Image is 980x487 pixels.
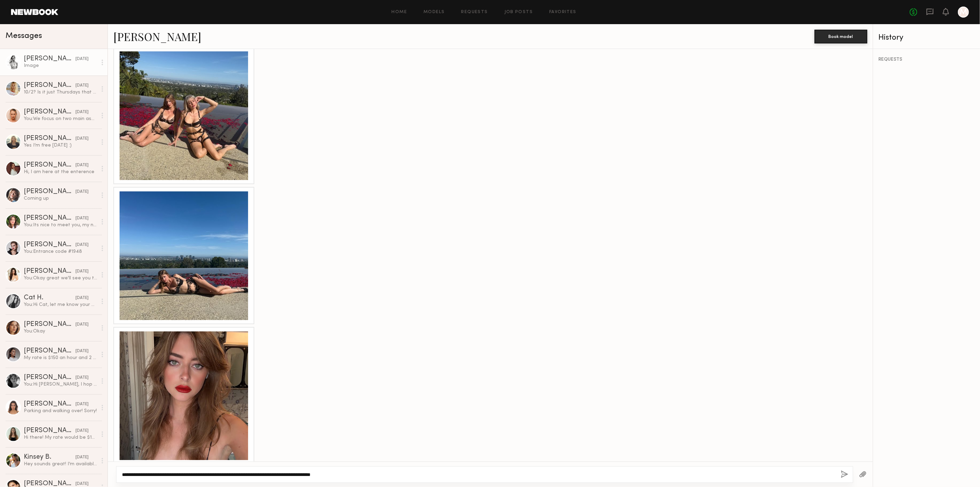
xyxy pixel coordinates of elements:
[24,162,75,169] div: [PERSON_NAME]
[75,56,89,62] div: [DATE]
[75,375,89,381] div: [DATE]
[75,321,89,328] div: [DATE]
[113,29,201,44] a: [PERSON_NAME]
[75,189,89,195] div: [DATE]
[24,355,97,361] div: My rate is $150 an hour and 2 hours minimum
[392,10,407,14] a: Home
[75,348,89,355] div: [DATE]
[815,30,867,43] button: Book model
[75,295,89,301] div: [DATE]
[75,428,89,434] div: [DATE]
[24,222,97,228] div: You: Its nice to meet you, my name is [PERSON_NAME] and I am the Head Designer at Blue B Collecti...
[24,62,97,69] div: Image
[75,162,89,169] div: [DATE]
[24,248,97,255] div: You: Entrance code #1948
[24,142,97,149] div: Yes I’m free [DATE] :)
[24,321,75,328] div: [PERSON_NAME]
[24,89,97,96] div: 10/2? Is it just Thursdays that you have available? If so would the 9th or 16th work?
[24,427,75,434] div: [PERSON_NAME]
[24,56,75,62] div: [PERSON_NAME]
[75,215,89,222] div: [DATE]
[24,116,97,122] div: You: We focus on two main aspects: first, the online portfolio. When candidates arrive, they ofte...
[24,169,97,175] div: Hi, I am here at the enterence
[815,33,867,39] a: Book model
[24,381,97,388] div: You: Hi [PERSON_NAME], I hop you are well :) I just wanted to see if your available [DATE] (5/20)...
[75,454,89,461] div: [DATE]
[75,82,89,89] div: [DATE]
[75,242,89,248] div: [DATE]
[75,401,89,408] div: [DATE]
[879,57,975,62] div: REQUESTS
[24,275,97,281] div: You: Okay great we'll see you then
[24,188,75,195] div: [PERSON_NAME]
[24,301,97,308] div: You: Hi Cat, let me know your availability
[75,268,89,275] div: [DATE]
[24,434,97,441] div: Hi there! My rate would be $100/hr after fees so a $200 flat rate.
[24,195,97,202] div: Coming up
[24,295,75,301] div: Cat H.
[24,109,75,116] div: [PERSON_NAME]
[24,454,75,461] div: Kinsey B.
[958,7,969,18] a: M
[461,10,488,14] a: Requests
[75,109,89,116] div: [DATE]
[6,32,42,40] span: Messages
[549,10,576,14] a: Favorites
[75,136,89,142] div: [DATE]
[24,328,97,335] div: You: Okay
[24,348,75,355] div: [PERSON_NAME]
[24,401,75,408] div: [PERSON_NAME]
[423,10,445,14] a: Models
[24,408,97,414] div: Parking and walking over! Sorry!
[24,82,75,89] div: [PERSON_NAME]
[24,215,75,222] div: [PERSON_NAME]
[24,241,75,248] div: [PERSON_NAME]
[24,374,75,381] div: [PERSON_NAME]
[24,461,97,467] div: Hey sounds great! I’m available [DATE] & [DATE]! My current rate is $120 per hr 😊
[879,34,975,42] div: History
[24,268,75,275] div: [PERSON_NAME]
[504,10,533,14] a: Job Posts
[24,135,75,142] div: [PERSON_NAME]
